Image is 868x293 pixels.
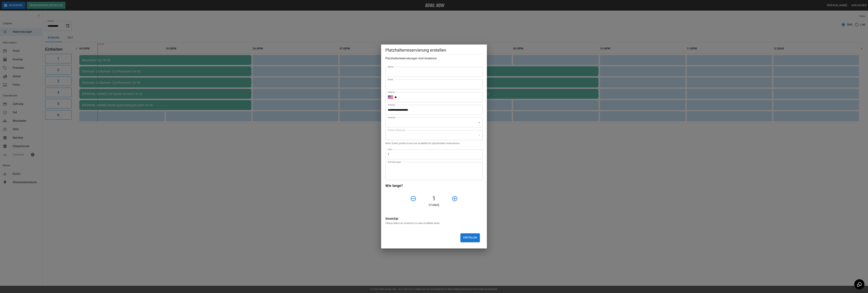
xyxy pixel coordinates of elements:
h6: Platzhalterreservierungen sind kostenlos [385,56,483,61]
button: Erstellen [460,233,480,242]
h5: Platzhalterreservierung erstellen [385,47,483,53]
p: € [388,152,389,156]
div: ​ [385,130,483,140]
button: Select country [388,94,393,100]
input: Choose date, selected date is Oct 9, 2025 [385,105,480,115]
p: Note: Event products are not available for placeholder reservations [385,141,483,145]
p: Please select an inventory to view available lanes [385,221,483,225]
h6: Wie lange? [385,183,483,188]
label: Telefon [388,91,395,94]
h6: Inventar [385,216,483,221]
label: Anfang [388,103,395,106]
div: ​ [385,118,483,127]
h4: 1 [418,195,450,202]
p: Stunde [385,203,483,207]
